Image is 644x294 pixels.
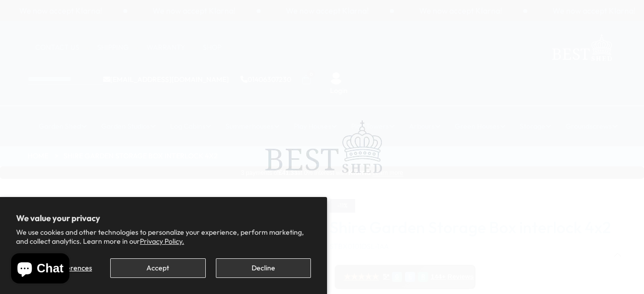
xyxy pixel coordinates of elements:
[8,253,72,286] inbox-online-store-chat: Shopify online store chat
[16,228,311,246] p: We use cookies and other technologies to personalize your experience, perform marketing, and coll...
[16,213,311,223] h2: We value your privacy
[110,258,205,278] button: Accept
[140,237,184,246] a: Privacy Policy.
[216,258,311,278] button: Decline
